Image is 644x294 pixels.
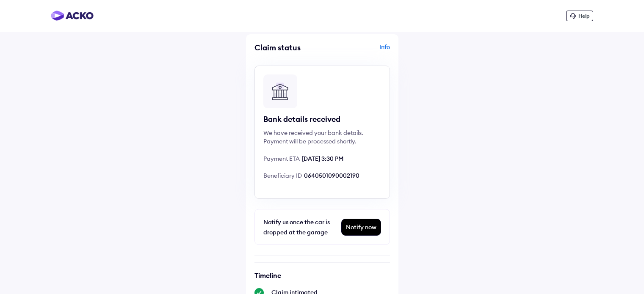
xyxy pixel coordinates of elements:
div: Notify us once the car is dropped at the garage [263,217,339,237]
span: Help [578,13,589,19]
span: Payment ETA [263,155,300,162]
span: Beneficiary ID [263,172,302,179]
img: horizontal-gradient.png [51,11,94,21]
div: Info [324,43,390,59]
div: Notify now [342,219,381,235]
span: 0640501090002190 [304,172,359,179]
h6: Timeline [254,271,390,280]
div: We have received your bank details. Payment will be processed shortly. [263,129,381,146]
div: Bank details received [263,114,381,124]
div: Claim status [254,43,320,52]
span: [DATE] 3:30 PM [302,155,343,162]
